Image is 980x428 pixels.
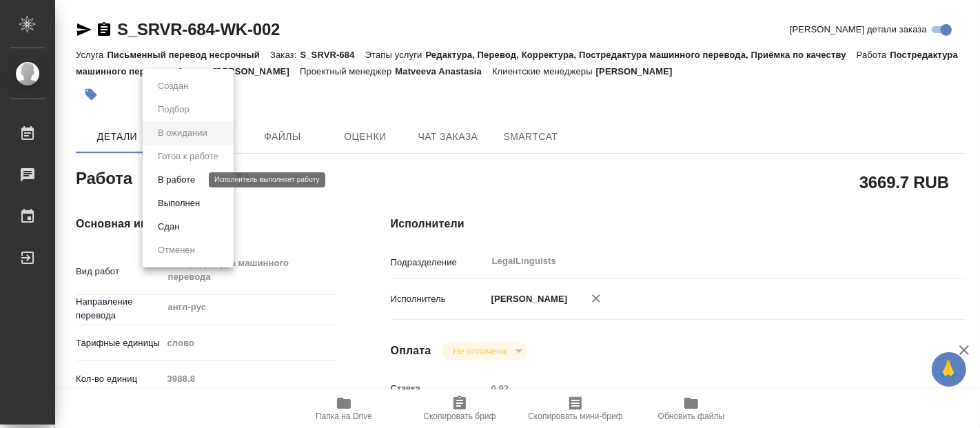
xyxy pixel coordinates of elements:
[154,125,212,141] button: В ожидании
[154,243,199,258] button: Отменен
[154,172,199,187] button: В работе
[154,79,192,94] button: Создан
[154,196,204,211] button: Выполнен
[154,219,183,234] button: Сдан
[154,149,223,164] button: Готов к работе
[154,102,194,117] button: Подбор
